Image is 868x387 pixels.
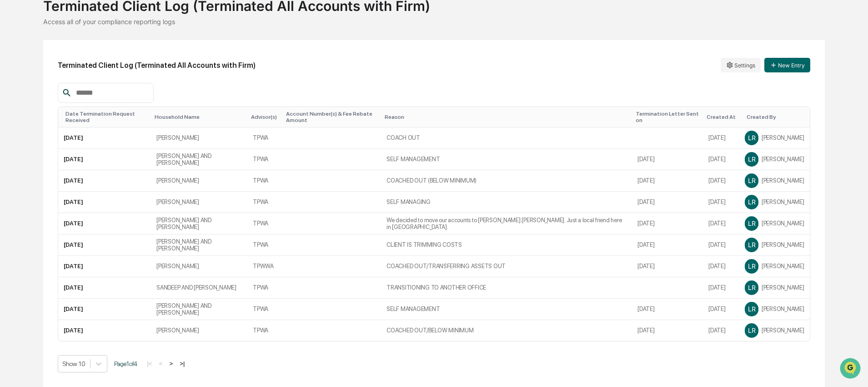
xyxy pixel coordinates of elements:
[247,320,282,341] td: TPWA
[58,299,151,320] td: [DATE]
[707,114,736,120] div: Toggle SortBy
[66,116,73,123] div: 🗄️
[151,170,247,192] td: [PERSON_NAME]
[151,320,247,341] td: [PERSON_NAME]
[151,149,247,170] td: [PERSON_NAME] AND [PERSON_NAME]
[703,149,739,170] td: [DATE]
[151,277,247,299] td: SANDEEP AND [PERSON_NAME]
[703,170,739,192] td: [DATE]
[247,170,282,192] td: TPWA
[58,277,151,299] td: [DATE]
[58,61,256,70] h2: Terminated Client Log (Terminated All Accounts with Firm)
[18,115,59,124] span: Preclearance
[764,58,810,72] button: New Entry
[5,128,61,145] a: 🔎Data Lookup
[745,281,804,295] div: [PERSON_NAME]
[381,320,632,341] td: COACHED OUT/BELOW MINIMUM
[286,111,377,123] div: Toggle SortBy
[43,18,824,25] div: Access all of your compliance reporting logs
[9,70,25,86] img: 1746055101610-c473b297-6a78-478c-a979-82029cc54cd1
[151,127,247,149] td: [PERSON_NAME]
[144,360,155,367] button: |<
[632,213,703,234] td: [DATE]
[18,132,57,141] span: Data Lookup
[748,326,755,334] span: LR
[745,238,804,252] div: [PERSON_NAME]
[703,213,739,234] td: [DATE]
[151,256,247,277] td: [PERSON_NAME]
[745,302,804,316] div: [PERSON_NAME]
[703,234,739,256] td: [DATE]
[114,360,137,367] span: Page 1 of 4
[65,111,147,123] div: Toggle SortBy
[62,111,116,127] a: 🗄️Attestations
[58,256,151,277] td: [DATE]
[58,234,151,256] td: [DATE]
[748,219,755,227] span: LR
[748,262,755,270] span: LR
[632,299,703,320] td: [DATE]
[381,299,632,320] td: SELF MANAGEMENT
[155,72,166,83] button: Start new chat
[703,127,739,149] td: [DATE]
[381,277,632,299] td: TRANSITIONING TO ANOTHER OFFICE
[636,111,699,123] div: Toggle SortBy
[247,234,282,256] td: TPWA
[155,114,244,120] div: Toggle SortBy
[177,360,187,367] button: >|
[247,277,282,299] td: TPWA
[745,324,804,337] div: [PERSON_NAME]
[632,234,703,256] td: [DATE]
[247,256,282,277] td: TPWWA
[385,114,628,120] div: Toggle SortBy
[64,154,110,161] a: Powered byPylon
[748,284,755,291] span: LR
[58,127,151,149] td: [DATE]
[58,149,151,170] td: [DATE]
[703,320,739,341] td: [DATE]
[75,115,113,124] span: Attestations
[745,195,804,209] div: [PERSON_NAME]
[381,256,632,277] td: COACHED OUT/TRANSFERRING ASSETS OUT
[745,153,804,166] div: [PERSON_NAME]
[703,299,739,320] td: [DATE]
[703,277,739,299] td: [DATE]
[9,19,166,34] p: How can we help?
[381,170,632,192] td: COACHED OUT (BELOW MINIMUM)
[151,234,247,256] td: [PERSON_NAME] AND [PERSON_NAME]
[156,360,166,367] button: <
[748,305,755,313] span: LR
[381,149,632,170] td: SELF MANAGEMENT
[748,134,755,142] span: LR
[703,192,739,213] td: [DATE]
[632,149,703,170] td: [DATE]
[90,154,110,161] span: Pylon
[632,192,703,213] td: [DATE]
[632,320,703,341] td: [DATE]
[247,149,282,170] td: TPWA
[748,155,755,163] span: LR
[247,192,282,213] td: TPWA
[9,116,16,123] div: 🖐️
[151,299,247,320] td: [PERSON_NAME] AND [PERSON_NAME]
[58,320,151,341] td: [DATE]
[748,241,755,249] span: LR
[745,260,804,273] div: [PERSON_NAME]
[381,234,632,256] td: CLIENT IS TRIMMING COSTS
[632,256,703,277] td: [DATE]
[839,357,863,382] iframe: Open customer support
[748,198,755,206] span: LR
[251,114,279,120] div: Toggle SortBy
[58,213,151,234] td: [DATE]
[381,192,632,213] td: SELF MANAGING
[151,213,247,234] td: [PERSON_NAME] AND [PERSON_NAME]
[167,360,176,367] button: >
[247,299,282,320] td: TPWA
[721,58,761,72] button: Settings
[745,217,804,230] div: [PERSON_NAME]
[31,79,115,86] div: We're available if you need us!
[247,127,282,149] td: TPWA
[632,170,703,192] td: [DATE]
